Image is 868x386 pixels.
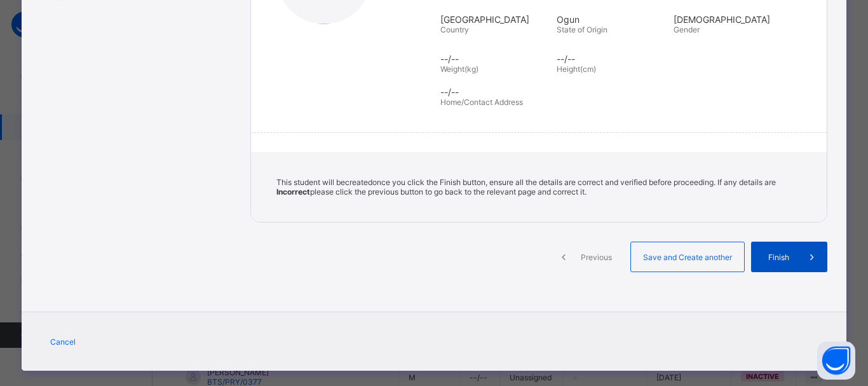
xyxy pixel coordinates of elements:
span: --/-- [557,53,667,64]
span: Save and Create another [641,252,735,262]
b: Incorrect [276,187,310,196]
span: Cancel [50,337,76,347]
span: --/-- [440,53,550,64]
span: Ogun [557,14,667,25]
span: Gender [674,25,700,34]
span: Home/Contact Address [440,97,523,107]
span: [GEOGRAPHIC_DATA] [440,14,550,25]
span: Weight(kg) [440,64,478,74]
span: [DEMOGRAPHIC_DATA] [674,14,783,25]
span: This student will be created once you click the Finish button, ensure all the details are correct... [276,177,776,196]
span: Previous [579,252,614,262]
span: Finish [761,252,797,262]
span: State of Origin [557,25,607,34]
button: Open asap [817,341,855,380]
span: --/-- [440,86,808,97]
span: Height(cm) [557,64,596,74]
span: Country [440,25,469,34]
